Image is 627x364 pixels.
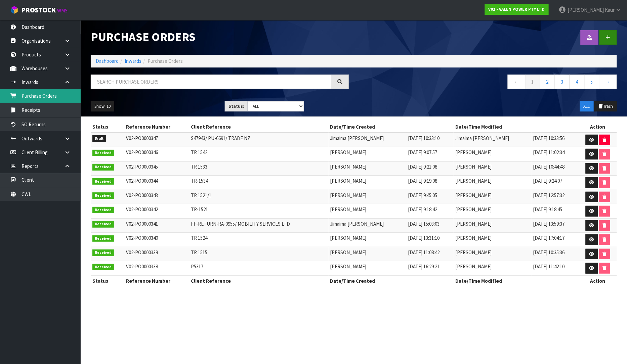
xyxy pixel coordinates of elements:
[568,7,604,13] span: [PERSON_NAME]
[91,275,124,286] th: Status
[330,164,367,170] span: [PERSON_NAME]
[330,149,367,155] span: [PERSON_NAME]
[455,235,492,241] span: [PERSON_NAME]
[408,263,440,270] span: [DATE] 16:29:21
[359,75,617,91] nav: Page navigation
[525,75,540,89] a: 1
[408,178,437,184] span: [DATE] 9:19:08
[189,233,329,247] td: TR 1524
[125,58,141,64] a: Inwards
[124,247,189,261] td: V02-PO0000339
[330,206,367,213] span: [PERSON_NAME]
[189,275,329,286] th: Client Reference
[124,261,189,276] td: V02-PO0000338
[455,249,492,256] span: [PERSON_NAME]
[533,221,565,227] span: [DATE] 13:59:37
[91,101,114,112] button: Show: 10
[455,192,492,198] span: [PERSON_NAME]
[189,161,329,176] td: TR 1533
[124,161,189,176] td: V02-PO0000345
[330,135,384,141] span: Jimaima [PERSON_NAME]
[540,75,555,89] a: 2
[92,164,114,171] span: Received
[533,235,565,241] span: [DATE] 17:04:17
[330,235,367,241] span: [PERSON_NAME]
[455,149,492,155] span: [PERSON_NAME]
[92,221,114,228] span: Received
[92,178,114,185] span: Received
[533,249,565,256] span: [DATE] 10:35:36
[533,192,565,198] span: [DATE] 12:57:32
[189,133,329,147] td: S47943/ PU-6691/ TRADE NZ
[555,75,570,89] a: 3
[92,264,114,271] span: Received
[189,218,329,233] td: FF-RETURN-RA-0955/ MOBILITY SERVICES LTD
[92,249,114,256] span: Received
[329,122,454,132] th: Date/Time Created
[584,75,599,89] a: 5
[605,7,615,13] span: Kaur
[579,122,617,132] th: Action
[124,147,189,162] td: V02-PO0000346
[570,75,585,89] a: 4
[189,190,329,204] td: TR 1521/1
[533,164,565,170] span: [DATE] 10:44:48
[189,176,329,190] td: TR-1534
[533,263,565,270] span: [DATE] 11:42:10
[330,178,367,184] span: [PERSON_NAME]
[330,263,367,270] span: [PERSON_NAME]
[92,235,114,242] span: Received
[594,101,617,112] button: Trash
[533,206,562,213] span: [DATE] 9:18:45
[96,58,119,64] a: Dashboard
[91,75,331,89] input: Search purchase orders
[489,6,545,12] strong: V02 - VALEN POWER PTY LTD
[580,101,594,112] button: ALL
[92,192,114,199] span: Received
[533,178,562,184] span: [DATE] 9:24:07
[330,249,367,256] span: [PERSON_NAME]
[124,190,189,204] td: V02-PO0000343
[330,221,384,227] span: Jimaima [PERSON_NAME]
[10,6,18,14] img: cube-alt.png
[455,206,492,213] span: [PERSON_NAME]
[599,75,617,89] a: →
[408,135,440,141] span: [DATE] 10:33:10
[455,221,492,227] span: [PERSON_NAME]
[579,275,617,286] th: Action
[408,149,437,155] span: [DATE] 9:07:57
[455,263,492,270] span: [PERSON_NAME]
[455,178,492,184] span: [PERSON_NAME]
[148,58,183,64] span: Purchase Orders
[124,133,189,147] td: V02-PO0000347
[124,204,189,219] td: V02-PO0000342
[408,192,437,198] span: [DATE] 9:45:05
[189,247,329,261] td: TR 1515
[22,6,56,14] span: ProStock
[92,135,106,142] span: Draft
[408,221,440,227] span: [DATE] 15:03:03
[189,204,329,219] td: TR-1521
[57,7,68,14] small: WMS
[124,176,189,190] td: V02-PO0000344
[454,122,579,132] th: Date/Time Modified
[124,275,189,286] th: Reference Number
[408,249,440,256] span: [DATE] 11:08:42
[485,4,549,15] a: V02 - VALEN POWER PTY LTD
[92,207,114,214] span: Received
[189,147,329,162] td: TR 1542
[408,206,437,213] span: [DATE] 9:18:42
[92,150,114,156] span: Received
[408,235,440,241] span: [DATE] 13:31:10
[455,135,509,141] span: Jimaima [PERSON_NAME]
[124,233,189,247] td: V02-PO0000340
[455,164,492,170] span: [PERSON_NAME]
[189,122,329,132] th: Client Reference
[533,149,565,155] span: [DATE] 11:02:34
[124,122,189,132] th: Reference Number
[91,30,349,43] h1: Purchase Orders
[189,261,329,276] td: P5317
[124,218,189,233] td: V02-PO0000341
[228,103,244,109] strong: Status:
[408,164,437,170] span: [DATE] 9:21:08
